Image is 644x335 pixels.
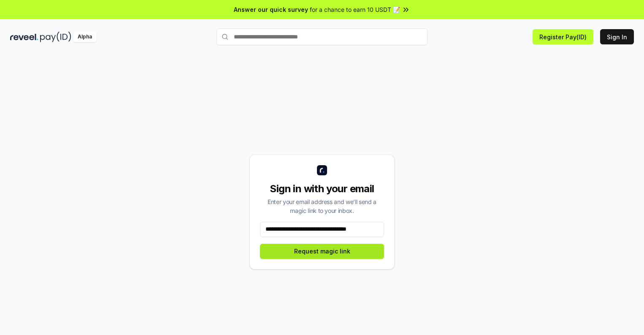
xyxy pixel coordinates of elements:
div: Sign in with your email [260,182,384,196]
button: Request magic link [260,244,384,259]
span: for a chance to earn 10 USDT 📝 [310,5,400,14]
span: Answer our quick survey [234,5,308,14]
img: logo_small [317,165,327,175]
div: Enter your email address and we’ll send a magic link to your inbox. [260,197,384,215]
div: Alpha [73,32,97,42]
img: pay_id [40,32,71,42]
img: reveel_dark [10,32,38,42]
button: Sign In [600,29,634,44]
button: Register Pay(ID) [533,29,593,44]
